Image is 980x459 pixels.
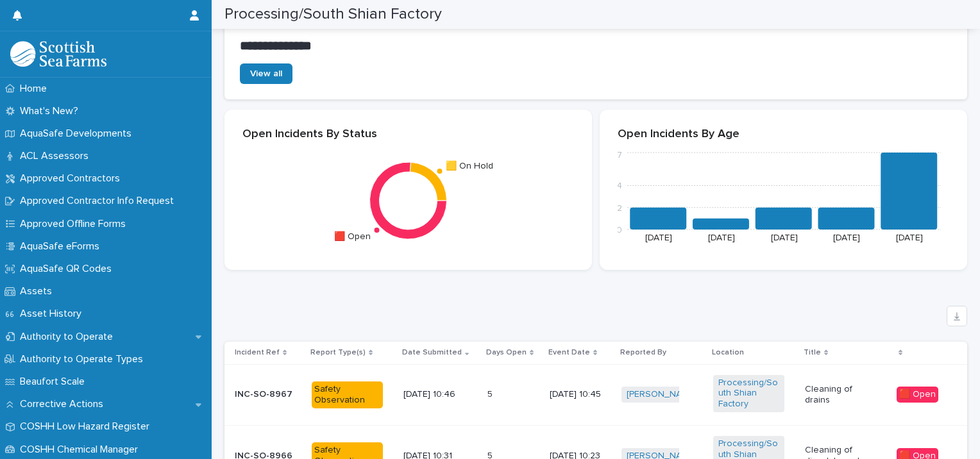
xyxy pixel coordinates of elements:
p: Beaufort Scale [15,376,95,388]
a: Processing/South Shian Factory [718,378,779,410]
div: 🟥 Open [897,387,938,403]
p: INC-SO-8967 [235,389,301,400]
a: View all [240,63,292,84]
p: Location [712,346,744,360]
img: bPIBxiqnSb2ggTQWdOVV [10,41,106,67]
p: Incident Ref [235,346,280,360]
p: Title [804,346,821,360]
p: Corrective Actions [15,398,114,410]
text: 🟨 On Hold [446,160,493,171]
p: Approved Contractor Info Request [15,195,184,207]
p: Date Submitted [402,346,462,360]
tspan: 4 [616,181,622,190]
p: Days Open [486,346,527,360]
h2: Processing/South Shian Factory [224,5,442,24]
p: Cleaning of drains [805,384,876,406]
p: Event Date [548,346,590,360]
p: 5 [487,387,495,400]
tspan: 0 [616,226,622,235]
p: What's New? [15,105,89,117]
p: [DATE] 10:46 [403,389,475,400]
p: Reported By [620,346,666,360]
text: [DATE] [896,233,923,242]
p: Report Type(s) [310,346,366,360]
p: Approved Contractors [15,172,130,185]
p: Assets [15,285,62,297]
tr: INC-SO-8967Safety Observation[DATE] 10:4655 [DATE] 10:45[PERSON_NAME] Processing/South Shian Fact... [224,364,967,425]
tspan: 7 [617,151,622,160]
p: Open Incidents By Age [618,128,949,142]
text: [DATE] [771,233,798,242]
text: [DATE] [708,233,735,242]
p: COSHH Low Hazard Register [15,421,160,433]
div: Safety Observation [312,381,383,408]
tspan: 2 [617,203,622,212]
p: Asset History [15,308,92,320]
a: [PERSON_NAME] [627,389,697,400]
p: AquaSafe eForms [15,240,110,253]
p: AquaSafe Developments [15,128,142,140]
text: [DATE] [645,233,672,242]
p: Open Incidents By Status [242,128,574,142]
p: Approved Offline Forms [15,218,136,230]
p: Home [15,83,57,95]
p: Authority to Operate Types [15,353,153,365]
span: View all [250,69,282,78]
p: [DATE] 10:45 [550,389,611,400]
p: COSHH Chemical Manager [15,444,148,456]
text: 🟥 Open [334,231,371,242]
p: AquaSafe QR Codes [15,263,122,275]
p: ACL Assessors [15,150,99,162]
p: Authority to Operate [15,331,123,343]
text: [DATE] [833,233,860,242]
